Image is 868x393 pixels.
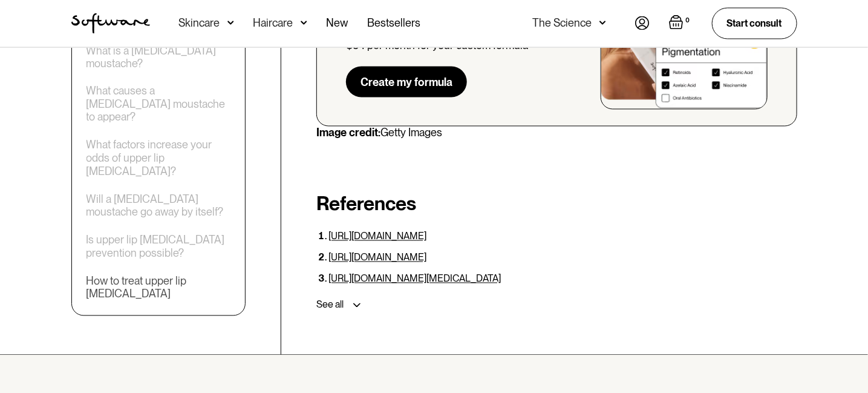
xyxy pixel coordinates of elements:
[684,15,693,26] div: 0
[346,67,467,98] a: Create my formula
[71,13,150,34] a: home
[86,193,230,219] a: Will a [MEDICAL_DATA] moustache go away by itself?
[253,17,293,29] div: Haircare
[316,127,797,140] p: Getty Images
[71,13,150,34] img: Software Logo
[86,275,230,301] a: How to treat upper lip [MEDICAL_DATA]
[669,15,693,32] a: Open empty cart
[316,299,344,311] div: See all
[301,17,307,29] img: arrow down
[328,273,501,285] a: [URL][DOMAIN_NAME][MEDICAL_DATA]
[86,85,230,124] a: What causes a [MEDICAL_DATA] moustache to appear?
[86,234,230,260] a: Is upper lip [MEDICAL_DATA] prevention possible?
[316,127,380,139] strong: Image credit:
[328,231,426,242] a: [URL][DOMAIN_NAME]
[599,17,606,29] img: arrow down
[86,139,230,178] a: What factors increase your odds of upper lip [MEDICAL_DATA]?
[712,8,797,39] a: Start consult
[316,193,797,216] h2: References
[328,252,426,263] a: [URL][DOMAIN_NAME]
[227,17,234,29] img: arrow down
[533,17,592,29] div: The Science
[86,44,230,70] a: What is a [MEDICAL_DATA] moustache?
[179,17,220,29] div: Skincare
